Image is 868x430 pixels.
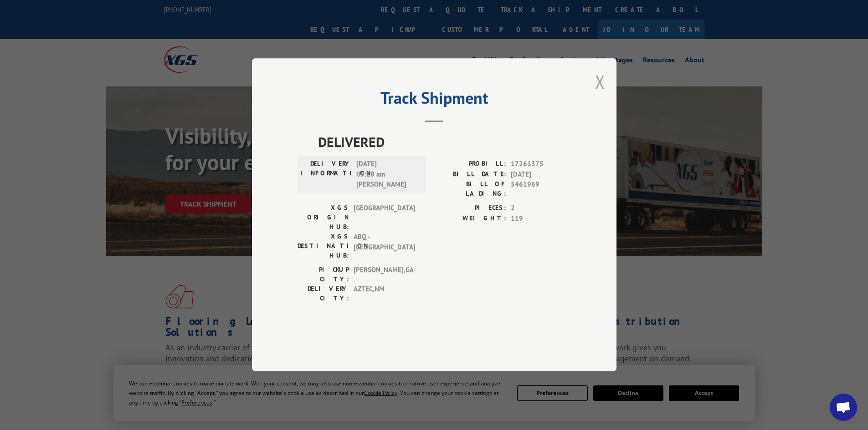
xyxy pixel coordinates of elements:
[298,265,349,284] label: PICKUP CITY:
[318,132,571,152] span: DELIVERED
[298,91,571,109] h2: Track Shipment
[511,203,571,214] span: 2
[354,232,415,261] span: ABQ - [GEOGRAPHIC_DATA]
[434,203,506,214] label: PIECES:
[298,203,349,232] label: XGS ORIGIN HUB:
[356,159,418,190] span: [DATE] 09:20 am [PERSON_NAME]
[511,180,571,199] span: 5461969
[434,180,506,199] label: BILL OF LADING:
[354,203,415,232] span: [GEOGRAPHIC_DATA]
[298,284,349,304] label: DELIVERY CITY:
[354,265,415,284] span: [PERSON_NAME] , GA
[434,213,506,224] label: WEIGHT:
[595,70,605,94] button: Close modal
[298,232,349,261] label: XGS DESTINATION HUB:
[511,159,571,170] span: 17261375
[300,159,352,190] label: DELIVERY INFORMATION:
[511,169,571,180] span: [DATE]
[511,213,571,224] span: 119
[830,394,857,421] div: Open chat
[434,159,506,170] label: PROBILL:
[434,169,506,180] label: BILL DATE:
[354,284,415,304] span: AZTEC , NM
